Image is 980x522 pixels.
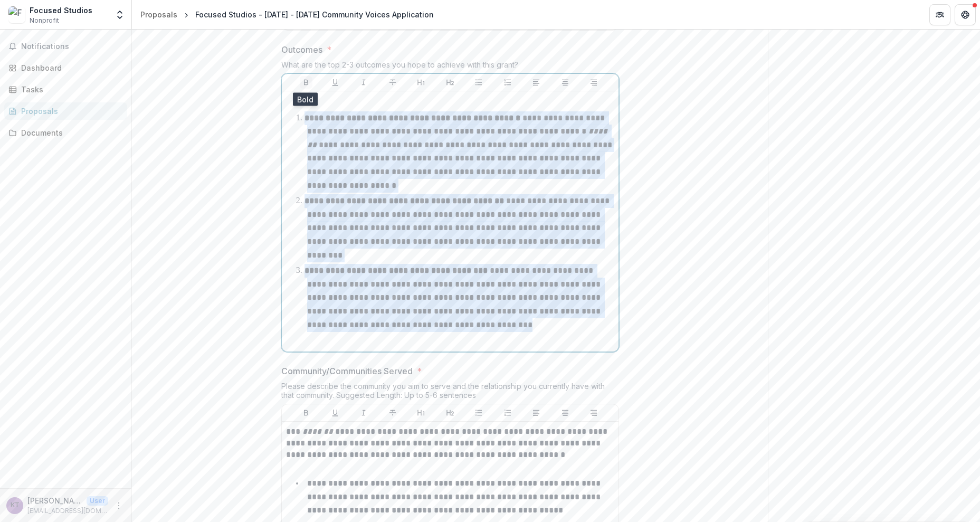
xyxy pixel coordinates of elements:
div: Focused Studios - [DATE] - [DATE] Community Voices Application [195,9,434,20]
nav: breadcrumb [136,7,438,22]
img: Focused Studios [8,6,25,23]
div: Focused Studios [30,5,92,16]
button: Bold [300,76,312,89]
p: User [87,496,108,506]
button: Italicize [357,406,370,419]
div: Please describe the community you aim to serve and the relationship you currently have with that ... [281,382,619,404]
div: Dashboard [21,62,119,73]
button: Open entity switcher [112,4,127,25]
button: Align Right [587,406,600,419]
button: Underline [329,76,341,89]
button: Ordered List [501,406,514,419]
button: Partners [929,4,950,25]
button: Bullet List [472,406,485,419]
button: Align Left [530,406,543,419]
button: Get Help [955,4,976,25]
a: Dashboard [4,59,127,77]
p: Community/Communities Served [281,365,413,377]
div: Kyree Terrell [11,502,20,509]
button: Strike [386,406,399,419]
button: Ordered List [501,76,514,89]
button: Notifications [4,38,127,55]
button: Align Center [559,76,572,89]
a: Proposals [136,7,182,22]
span: Notifications [21,42,123,51]
button: Bullet List [472,76,485,89]
span: Nonprofit [30,16,59,25]
a: Tasks [4,81,127,98]
button: Heading 2 [444,76,456,89]
button: More [112,499,125,512]
div: Tasks [21,84,119,95]
div: Proposals [140,9,177,20]
div: Proposals [21,106,119,117]
button: Heading 1 [415,406,427,419]
button: Underline [329,406,341,419]
button: Italicize [357,76,370,89]
p: [PERSON_NAME] [27,495,82,506]
button: Bold [300,406,312,419]
a: Documents [4,124,127,141]
div: Documents [21,127,119,138]
a: Proposals [4,102,127,120]
button: Align Left [530,76,543,89]
p: Outcomes [281,43,322,56]
p: [EMAIL_ADDRESS][DOMAIN_NAME] [27,506,108,516]
button: Heading 1 [415,76,427,89]
div: What are the top 2-3 outcomes you hope to achieve with this grant? [281,60,619,73]
button: Heading 2 [444,406,456,419]
button: Align Right [587,76,600,89]
button: Strike [386,76,399,89]
button: Align Center [559,406,572,419]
